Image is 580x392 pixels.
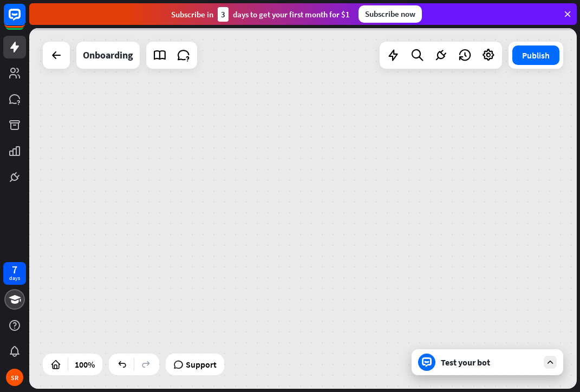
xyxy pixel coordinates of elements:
a: 7 days [3,262,26,285]
div: days [9,275,20,282]
div: 7 [12,265,17,275]
div: SR [6,369,23,386]
div: 3 [218,7,229,22]
div: Subscribe in days to get your first month for $1 [171,7,350,22]
div: Subscribe now [359,5,422,23]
